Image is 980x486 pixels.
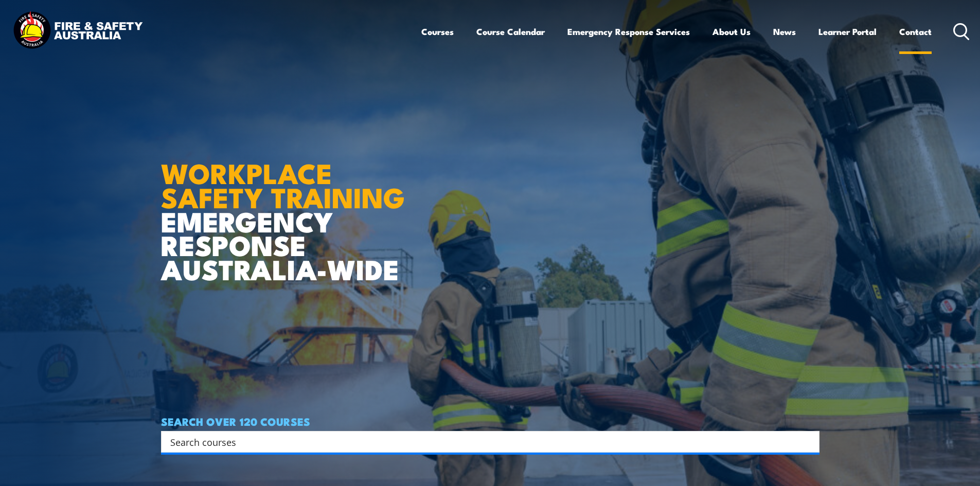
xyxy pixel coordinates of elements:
[170,434,797,449] input: Search input
[801,435,816,449] button: Search magnifier button
[712,18,751,45] a: About Us
[161,135,413,281] h1: EMERGENCY RESPONSE AUSTRALIA-WIDE
[421,18,454,45] a: Courses
[476,18,545,45] a: Course Calendar
[773,18,796,45] a: News
[161,416,819,427] h4: SEARCH OVER 120 COURSES
[161,151,405,218] strong: WORKPLACE SAFETY TRAINING
[818,18,877,45] a: Learner Portal
[172,435,799,449] form: Search form
[567,18,690,45] a: Emergency Response Services
[899,18,932,45] a: Contact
